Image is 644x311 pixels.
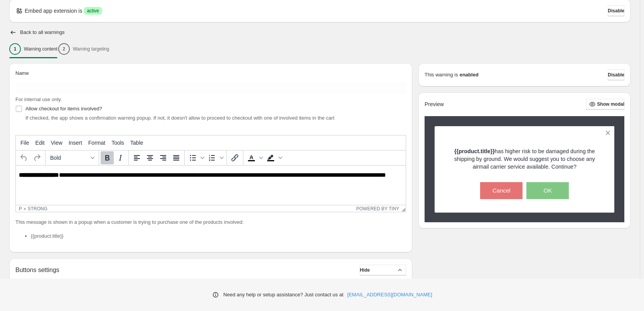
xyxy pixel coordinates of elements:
[15,218,406,226] p: This message is shown in a popup when a customer is trying to purchase one of the products involved:
[47,151,97,164] button: Formats
[87,8,99,14] span: active
[526,182,569,199] button: OK
[264,151,283,164] div: Background color
[586,99,624,110] button: Show modal
[448,147,601,171] p: has higher risk to be damaged during the shipping by ground. We would suggest you to choose any a...
[69,140,82,146] span: Insert
[454,148,495,154] strong: {{product.title}}
[356,206,400,211] a: Powered by Tiny
[15,96,62,102] span: For internal use only.
[480,182,523,199] button: Cancel
[88,140,105,146] span: Format
[30,151,44,164] button: Redo
[245,151,264,164] div: Text color
[608,69,624,80] button: Disable
[20,140,29,146] span: File
[360,267,370,273] span: Hide
[9,43,21,55] div: 1
[51,140,62,146] span: View
[608,8,624,14] span: Disable
[347,291,432,299] a: [EMAIL_ADDRESS][DOMAIN_NAME]
[460,71,479,79] strong: enabled
[16,166,406,205] iframe: Rich Text Area
[170,151,183,164] button: Justify
[25,106,102,112] span: Allow checkout for items involved?
[28,206,47,211] div: strong
[143,151,157,164] button: Align center
[24,46,57,52] p: Warning content
[25,115,334,121] span: If checked, the app shows a confirmation warning popup. If not, it doesn't allow to proceed to ch...
[130,151,143,164] button: Align left
[597,101,624,107] span: Show modal
[15,70,29,76] span: Name
[20,29,65,35] h2: Back to all warnings
[608,5,624,16] button: Disable
[130,140,143,146] span: Table
[19,206,22,211] div: p
[35,140,45,146] span: Edit
[24,206,26,211] div: »
[17,151,30,164] button: Undo
[25,7,82,15] p: Embed app extension is
[114,151,127,164] button: Italic
[9,41,57,57] button: 1Warning content
[31,232,406,240] li: {{product.title}}
[101,151,114,164] button: Bold
[157,151,170,164] button: Align right
[186,151,206,164] div: Bullet list
[206,151,225,164] div: Numbered list
[425,101,444,108] h2: Preview
[360,265,406,276] button: Hide
[425,71,458,79] p: This warning is
[15,266,59,274] h2: Buttons settings
[608,72,624,78] span: Disable
[399,205,406,212] div: Resize
[111,140,124,146] span: Tools
[50,155,88,161] span: Bold
[228,151,241,164] button: Insert/edit link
